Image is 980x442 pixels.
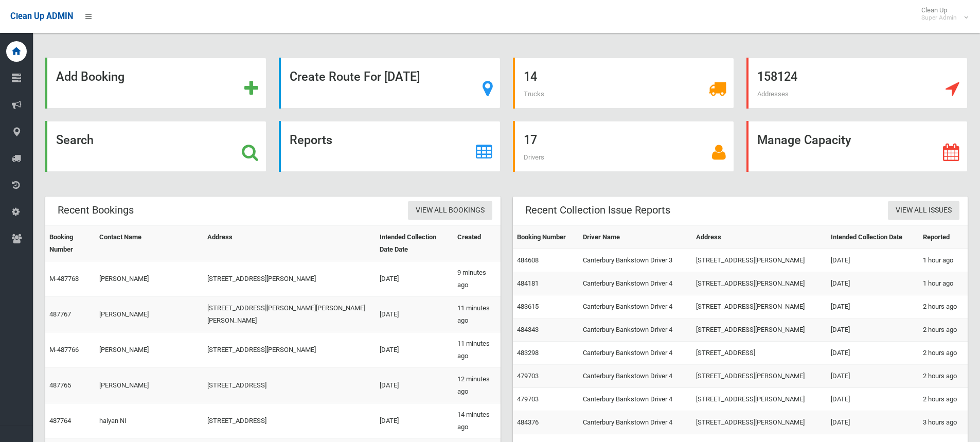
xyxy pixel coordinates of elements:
td: [DATE] [827,411,919,434]
span: Clean Up [916,6,967,22]
a: 487765 [49,381,71,389]
a: 484376 [517,418,539,426]
td: Canterbury Bankstown Driver 4 [579,272,692,295]
td: Canterbury Bankstown Driver 3 [579,249,692,272]
td: 2 hours ago [919,365,968,388]
td: [DATE] [376,261,454,297]
td: 11 minutes ago [453,332,500,368]
a: 14 Trucks [513,58,734,109]
th: Address [692,226,827,249]
td: haiyan NI [95,403,203,439]
th: Intended Collection Date [827,226,919,249]
td: [STREET_ADDRESS][PERSON_NAME] [203,332,376,368]
strong: Create Route For [DATE] [290,69,420,84]
td: [STREET_ADDRESS] [203,368,376,403]
a: 487764 [49,417,71,425]
td: [STREET_ADDRESS] [203,403,376,439]
a: M-487768 [49,275,79,282]
td: 14 minutes ago [453,403,500,439]
th: Intended Collection Date Date [376,226,454,261]
a: 479703 [517,395,539,403]
span: Clean Up ADMIN [10,11,73,21]
td: 2 hours ago [919,388,968,411]
span: Drivers [524,153,544,161]
a: 484343 [517,326,539,333]
td: Canterbury Bankstown Driver 4 [579,342,692,365]
a: 483615 [517,303,539,310]
td: [STREET_ADDRESS][PERSON_NAME] [692,249,827,272]
td: [DATE] [827,319,919,342]
a: Add Booking [45,58,266,109]
td: [STREET_ADDRESS][PERSON_NAME] [692,388,827,411]
strong: Manage Capacity [757,133,851,147]
td: [STREET_ADDRESS][PERSON_NAME] [203,261,376,297]
td: [DATE] [376,297,454,332]
header: Recent Collection Issue Reports [513,200,683,220]
td: Canterbury Bankstown Driver 4 [579,319,692,342]
td: [STREET_ADDRESS][PERSON_NAME] [692,411,827,434]
a: 487767 [49,310,71,318]
td: [STREET_ADDRESS][PERSON_NAME][PERSON_NAME][PERSON_NAME] [203,297,376,332]
a: Create Route For [DATE] [279,58,500,109]
td: [DATE] [827,388,919,411]
a: Manage Capacity [746,121,968,172]
small: Super Admin [921,14,957,22]
td: [PERSON_NAME] [95,332,203,368]
td: Canterbury Bankstown Driver 4 [579,388,692,411]
th: Booking Number [45,226,95,261]
a: 158124 Addresses [746,58,968,109]
th: Booking Number [513,226,579,249]
td: 2 hours ago [919,319,968,342]
th: Reported [919,226,968,249]
td: 2 hours ago [919,295,968,319]
td: [DATE] [376,368,454,403]
td: 12 minutes ago [453,368,500,403]
strong: 17 [524,133,537,147]
th: Contact Name [95,226,203,261]
td: [DATE] [827,272,919,295]
td: [STREET_ADDRESS][PERSON_NAME] [692,272,827,295]
td: Canterbury Bankstown Driver 4 [579,411,692,434]
a: View All Issues [888,201,959,220]
th: Driver Name [579,226,692,249]
a: M-487766 [49,346,79,353]
td: [STREET_ADDRESS][PERSON_NAME] [692,295,827,319]
span: Trucks [524,90,544,98]
a: Search [45,121,266,172]
td: [STREET_ADDRESS][PERSON_NAME] [692,319,827,342]
a: 484608 [517,256,539,264]
td: [DATE] [827,295,919,319]
td: [DATE] [376,332,454,368]
td: 1 hour ago [919,249,968,272]
td: [DATE] [827,249,919,272]
a: 17 Drivers [513,121,734,172]
td: [PERSON_NAME] [95,368,203,403]
a: 484181 [517,279,539,287]
td: [PERSON_NAME] [95,297,203,332]
th: Created [453,226,500,261]
td: 9 minutes ago [453,261,500,297]
a: 479703 [517,372,539,380]
td: Canterbury Bankstown Driver 4 [579,295,692,319]
td: 1 hour ago [919,272,968,295]
header: Recent Bookings [45,200,146,220]
strong: 158124 [757,69,797,84]
strong: 14 [524,69,537,84]
a: Reports [279,121,500,172]
td: [STREET_ADDRESS] [692,342,827,365]
td: [DATE] [376,403,454,439]
td: [PERSON_NAME] [95,261,203,297]
strong: Add Booking [56,69,124,84]
td: [DATE] [827,342,919,365]
td: 2 hours ago [919,342,968,365]
span: Addresses [757,90,789,98]
strong: Reports [290,133,332,147]
th: Address [203,226,376,261]
a: 483298 [517,349,539,357]
a: View All Bookings [408,201,492,220]
td: [DATE] [827,365,919,388]
td: Canterbury Bankstown Driver 4 [579,365,692,388]
strong: Search [56,133,94,147]
td: [STREET_ADDRESS][PERSON_NAME] [692,365,827,388]
td: 11 minutes ago [453,297,500,332]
